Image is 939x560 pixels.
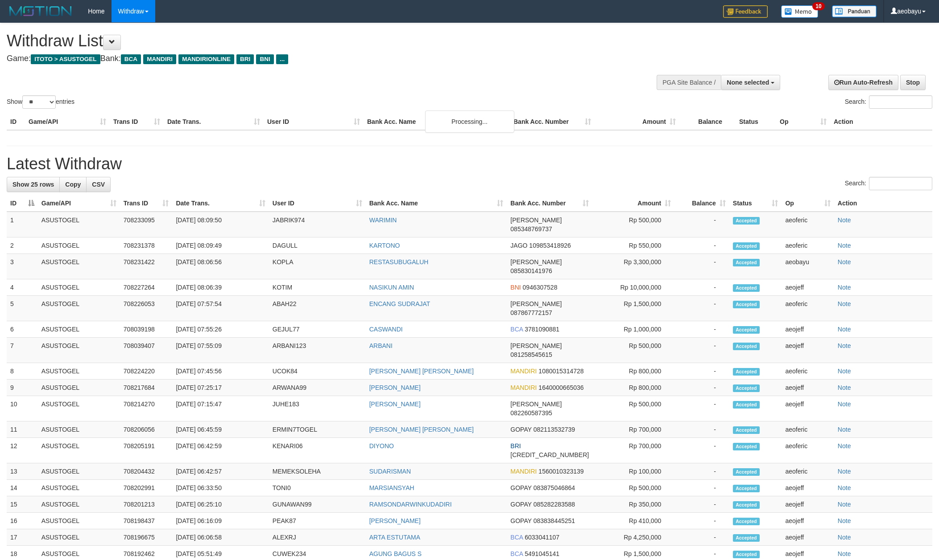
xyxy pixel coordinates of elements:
[592,363,674,380] td: Rp 800,000
[510,442,521,450] span: BRI
[269,396,366,421] td: JUHE183
[782,254,834,279] td: aeobayu
[425,110,514,133] div: Processing...
[733,501,760,509] span: Accepted
[838,484,851,491] a: Note
[7,155,932,173] h1: Latest Withdraw
[510,501,531,508] span: GOPAY
[7,338,38,363] td: 7
[22,95,56,109] select: Showentries
[838,501,851,508] a: Note
[782,529,834,546] td: aeojeff
[7,54,617,63] h4: Game: Bank:
[592,480,674,496] td: Rp 500,000
[592,212,674,237] td: Rp 500,000
[592,296,674,321] td: Rp 1,500,000
[172,380,269,396] td: [DATE] 07:25:17
[510,242,527,249] span: JAGO
[838,368,851,375] a: Note
[172,513,269,529] td: [DATE] 06:16:09
[592,396,674,421] td: Rp 500,000
[733,343,760,350] span: Accepted
[733,401,760,409] span: Accepted
[110,114,164,130] th: Trans ID
[120,463,173,480] td: 708204432
[369,342,393,349] a: ARBANI
[120,363,173,380] td: 708224220
[674,338,729,363] td: -
[733,468,760,476] span: Accepted
[369,300,430,307] a: ENCANG SUDRAJAT
[38,254,120,279] td: ASUSTOGEL
[525,326,559,333] span: Copy 3781090881 to clipboard
[143,54,176,64] span: MANDIRI
[782,279,834,296] td: aeojeff
[172,321,269,338] td: [DATE] 07:55:26
[7,380,38,396] td: 9
[782,480,834,496] td: aeojeff
[733,551,760,558] span: Accepted
[120,237,173,254] td: 708231378
[674,195,729,212] th: Balance: activate to sort column ascending
[65,181,81,188] span: Copy
[838,550,851,557] a: Note
[7,177,60,192] a: Show 25 rows
[366,195,507,212] th: Bank Acc. Name: activate to sort column ascending
[510,217,562,224] span: [PERSON_NAME]
[120,496,173,513] td: 708201213
[7,279,38,296] td: 4
[674,279,729,296] td: -
[510,114,595,130] th: Bank Acc. Number
[120,338,173,363] td: 708039407
[674,529,729,546] td: -
[869,95,932,109] input: Search:
[510,384,537,391] span: MANDIRI
[269,421,366,438] td: ERMIN7TOGEL
[510,300,562,307] span: [PERSON_NAME]
[674,254,729,279] td: -
[538,384,583,391] span: Copy 1640000665036 to clipboard
[838,217,851,224] a: Note
[172,212,269,237] td: [DATE] 08:09:50
[7,212,38,237] td: 1
[276,54,288,64] span: ...
[900,75,926,90] a: Stop
[120,513,173,529] td: 708198437
[7,513,38,529] td: 16
[269,363,366,380] td: UCOK84
[510,258,562,266] span: [PERSON_NAME]
[269,380,366,396] td: ARWANA99
[510,550,523,557] span: BCA
[172,338,269,363] td: [DATE] 07:55:09
[38,396,120,421] td: ASUSTOGEL
[534,426,575,433] span: Copy 082113532739 to clipboard
[592,338,674,363] td: Rp 500,000
[121,54,141,64] span: BCA
[510,401,562,408] span: [PERSON_NAME]
[264,114,364,130] th: User ID
[782,421,834,438] td: aeoferic
[38,380,120,396] td: ASUSTOGEL
[172,496,269,513] td: [DATE] 06:25:10
[674,396,729,421] td: -
[120,254,173,279] td: 708231422
[592,195,674,212] th: Amount: activate to sort column ascending
[510,326,523,333] span: BCA
[510,484,531,491] span: GOPAY
[38,463,120,480] td: ASUSTOGEL
[269,212,366,237] td: JABRIK974
[534,484,575,491] span: Copy 083875046864 to clipboard
[832,5,877,17] img: panduan.png
[369,326,403,333] a: CASWANDI
[269,296,366,321] td: ABAH22
[38,279,120,296] td: ASUSTOGEL
[529,242,571,249] span: Copy 109853418926 to clipboard
[172,421,269,438] td: [DATE] 06:45:59
[592,254,674,279] td: Rp 3,300,000
[38,321,120,338] td: ASUSTOGEL
[38,513,120,529] td: ASUSTOGEL
[525,550,559,557] span: Copy 5491045141 to clipboard
[38,421,120,438] td: ASUSTOGEL
[7,396,38,421] td: 10
[7,296,38,321] td: 5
